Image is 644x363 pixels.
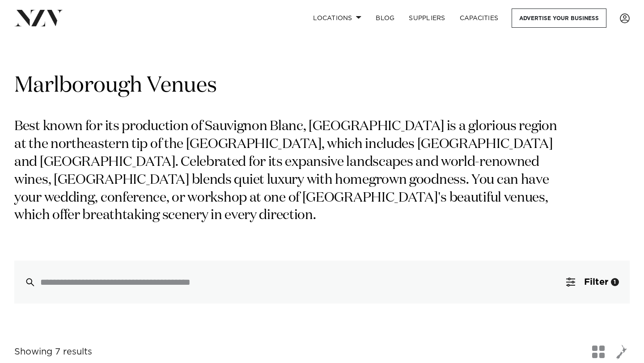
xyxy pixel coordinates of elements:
div: Showing 7 results [14,345,92,359]
p: Best known for its production of Sauvignon Blanc, [GEOGRAPHIC_DATA] is a glorious region at the n... [14,118,567,225]
button: Filter1 [555,261,630,304]
img: nzv-logo.png [14,10,63,26]
a: Capacities [453,8,506,28]
a: BLOG [369,8,402,28]
div: 1 [611,278,619,286]
a: SUPPLIERS [402,8,452,28]
span: Filter [584,278,608,287]
a: Locations [306,8,369,28]
a: Advertise your business [512,8,606,28]
h1: Marlborough Venues [14,72,630,100]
